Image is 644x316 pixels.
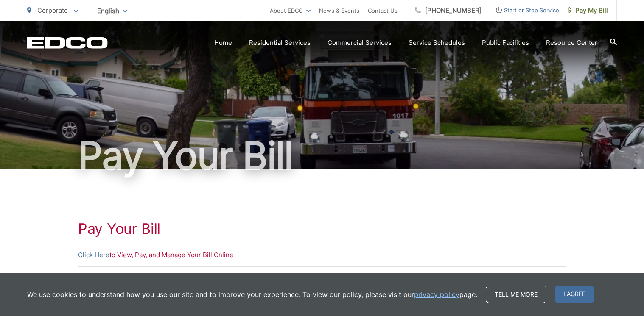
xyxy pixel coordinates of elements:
[414,289,459,299] a: privacy policy
[328,38,392,48] a: Commercial Services
[27,135,617,177] h1: Pay Your Bill
[546,38,597,48] a: Resource Center
[78,250,109,260] a: Click Here
[368,6,398,16] a: Contact Us
[482,38,529,48] a: Public Facilities
[27,289,477,299] p: We use cookies to understand how you use our site and to improve your experience. To view our pol...
[409,38,465,48] a: Service Schedules
[37,6,68,14] span: Corporate
[555,286,594,303] span: I agree
[568,6,608,16] span: Pay My Bill
[486,286,546,303] a: Tell me more
[319,6,359,16] a: News & Events
[78,220,566,237] h1: Pay Your Bill
[78,250,566,260] p: to View, Pay, and Manage Your Bill Online
[91,3,134,18] span: English
[270,6,311,16] a: About EDCO
[214,38,232,48] a: Home
[249,38,311,48] a: Residential Services
[27,37,108,49] a: EDCD logo. Return to the homepage.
